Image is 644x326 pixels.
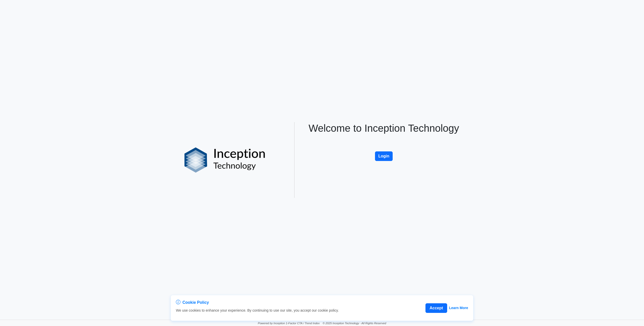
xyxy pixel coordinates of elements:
[182,300,209,306] span: Cookie Policy
[425,303,447,313] button: Accept
[449,305,468,311] a: Learn More
[176,308,339,313] p: We use cookies to enhance your experience. By continuing to use our site, you accept our cookie p...
[184,147,265,173] img: logo%20black.png
[375,151,393,161] button: Login
[304,122,464,134] h1: Welcome to Inception Technology
[375,146,393,150] a: Login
